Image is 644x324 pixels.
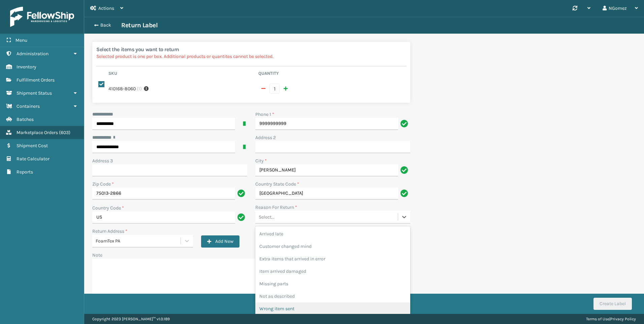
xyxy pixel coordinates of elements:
[90,22,121,28] button: Back
[17,169,33,175] span: Reports
[10,7,74,27] img: logo
[98,5,114,11] span: Actions
[255,134,276,141] label: Address 2
[96,53,406,60] p: Selected product is one per box. Additional products or quantites cannot be selected.
[108,85,136,92] label: 410168-8060
[256,70,406,78] th: Quantity
[201,235,239,248] button: Add New
[17,77,55,83] span: Fulfillment Orders
[255,157,267,164] label: City
[15,37,27,43] span: Menu
[59,130,70,135] span: ( 603 )
[92,204,124,212] label: Country Code
[17,156,50,162] span: Rate Calculator
[121,21,158,29] h3: Return Label
[92,252,102,258] label: Note
[259,214,275,221] div: Select...
[17,64,36,70] span: Inventory
[92,181,114,188] label: Zip Code
[137,85,142,92] span: ( 1 )
[255,111,274,118] label: Phone 1
[96,46,406,53] h2: Select the items you want to return
[92,228,127,235] label: Return Address
[255,265,410,278] div: Item arrived damaged
[106,70,256,78] th: Sku
[92,314,170,324] p: Copyright 2023 [PERSON_NAME]™ v 1.0.189
[255,278,410,290] div: Missing parts
[255,204,297,211] label: Reason For Return
[255,181,299,188] label: Country State Code
[17,90,52,96] span: Shipment Status
[92,157,113,164] label: Address 3
[255,240,410,253] div: Customer changed mind
[17,103,40,109] span: Containers
[17,51,49,57] span: Administration
[17,130,58,135] span: Marketplace Orders
[96,237,181,245] div: FoamTex PA
[255,228,410,240] div: Arrived late
[17,143,48,149] span: Shipment Cost
[255,290,410,302] div: Not as described
[255,302,410,315] div: Wrong item sent
[17,117,34,122] span: Batches
[255,253,410,265] div: Extra items that arrived in error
